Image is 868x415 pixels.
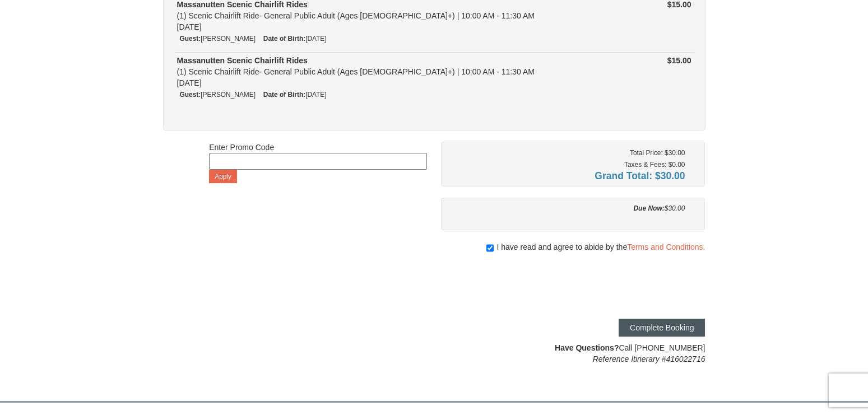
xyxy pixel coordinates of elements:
[180,35,201,43] strong: Guest:
[263,35,305,43] strong: Date of Birth:
[209,170,237,183] button: Apply
[180,91,256,99] small: [PERSON_NAME]
[555,343,619,352] strong: Have Questions?
[180,91,201,99] strong: Guest:
[263,35,327,43] small: [DATE]
[209,142,427,183] div: Enter Promo Code
[624,161,685,169] small: Taxes & Fees: $0.00
[441,342,705,365] div: Call [PHONE_NUMBER]
[633,204,664,212] strong: Due Now:
[496,241,705,253] span: I have read and agree to abide by the
[667,56,691,65] strong: $15.00
[619,319,705,337] button: Complete Booking
[177,56,308,65] strong: Massanutten Scenic Chairlift Rides
[177,55,594,88] div: (1) Scenic Chairlift Ride- General Public Adult (Ages [DEMOGRAPHIC_DATA]+) | 10:00 AM - 11:30 AM ...
[535,264,705,307] iframe: reCAPTCHA
[263,91,305,99] strong: Date of Birth:
[593,355,705,363] em: Reference Itinerary #416022716
[263,91,327,99] small: [DATE]
[627,243,705,251] a: Terms and Conditions.
[630,149,685,157] small: Total Price: $30.00
[180,35,256,43] small: [PERSON_NAME]
[449,170,685,181] h4: Grand Total: $30.00
[449,203,685,214] div: $30.00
